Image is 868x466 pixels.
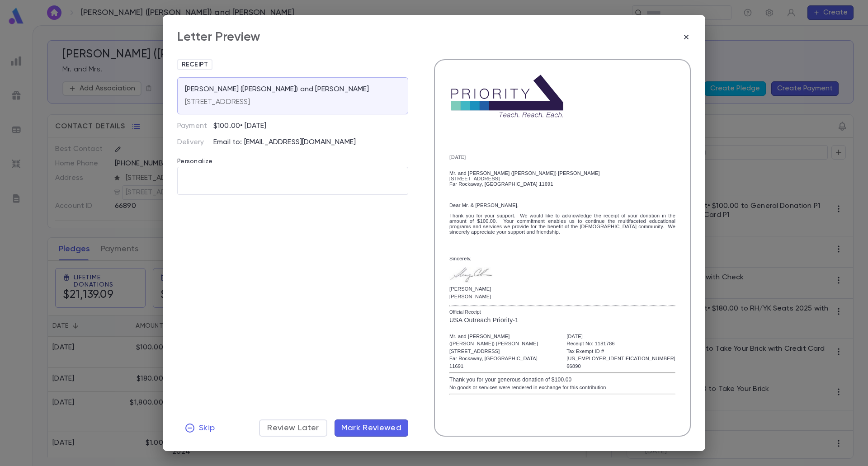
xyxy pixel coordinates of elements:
[259,419,327,437] button: Review Later
[449,267,493,283] img: RSC Signature COLOR tiny.jpg
[178,61,212,68] span: Receipt
[213,138,408,147] p: Email to: [EMAIL_ADDRESS][DOMAIN_NAME]
[449,376,675,384] div: Thank you for your generous donation of $100.00
[185,85,369,94] p: [PERSON_NAME] ([PERSON_NAME]) and [PERSON_NAME]
[566,340,675,348] div: Receipt No: 1181786
[177,138,213,147] p: Delivery
[449,384,675,391] div: No goods or services were rendered in exchange for this contribution
[449,309,675,315] div: Official Receipt
[185,98,250,107] p: [STREET_ADDRESS]
[341,423,402,433] span: Mark Reviewed
[177,147,408,167] p: Personalize
[449,333,552,348] div: Mr. and [PERSON_NAME] ([PERSON_NAME]) [PERSON_NAME]
[449,288,493,291] p: [PERSON_NAME]
[449,315,675,325] div: USA Outreach Priority-1
[449,202,675,208] p: Dear Mr. & [PERSON_NAME],
[566,348,675,362] div: Tax Exempt ID #[US_EMPLOYER_IDENTIFICATION_NUMBER]
[335,419,409,437] button: Mark Reviewed
[449,176,675,181] div: [STREET_ADDRESS]
[449,348,552,355] div: [STREET_ADDRESS]
[566,362,675,370] div: 66890
[449,170,675,176] div: Mr. and [PERSON_NAME] ([PERSON_NAME]) [PERSON_NAME]
[566,333,675,340] div: [DATE]
[449,296,493,298] p: [PERSON_NAME]
[267,423,319,433] span: Review Later
[449,181,675,187] div: Far Rockaway, [GEOGRAPHIC_DATA] 11691
[177,29,260,45] div: Letter Preview
[177,122,213,131] p: Payment
[449,355,552,370] div: Far Rockaway, [GEOGRAPHIC_DATA] 11691
[449,154,466,160] span: [DATE]
[199,423,215,433] span: Skip
[449,75,565,118] img: P1.png
[449,256,675,261] div: Sincerely,
[213,122,266,131] p: $100.00 • [DATE]
[449,213,675,235] p: Thank you for your support. We would like to acknowledge the receipt of your donation in the amou...
[177,419,222,437] button: Skip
